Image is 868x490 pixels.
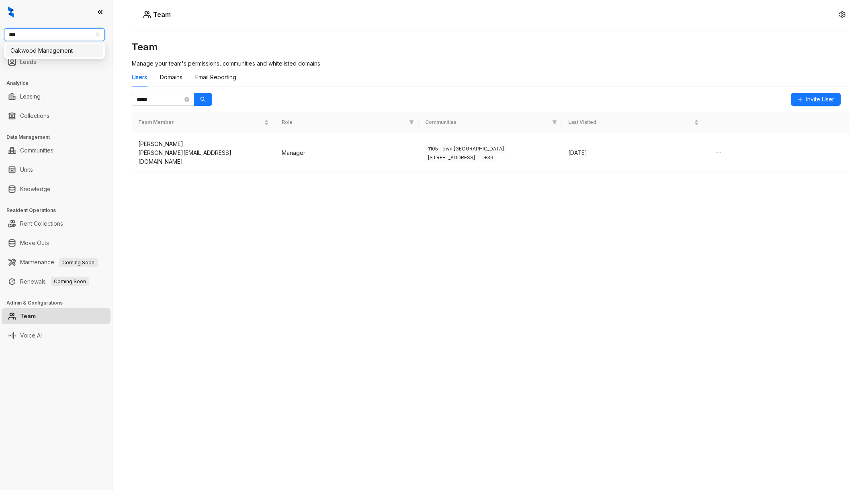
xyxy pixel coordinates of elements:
[132,41,849,54] h3: Team
[20,216,63,232] a: Rent Collections
[568,148,699,157] div: [DATE]
[20,274,89,290] a: RenewalsComing Soon
[2,142,111,159] li: Communities
[8,6,14,18] img: logo
[2,162,111,178] li: Units
[20,89,41,105] a: Leasing
[6,44,103,57] div: Oakwood Management
[59,258,98,267] span: Coming Soon
[552,120,557,125] span: filter
[2,108,111,124] li: Collections
[409,120,414,125] span: filter
[407,117,416,128] span: filter
[275,133,419,173] td: Manager
[797,97,803,102] span: plus
[2,54,111,70] li: Leads
[2,181,111,197] li: Knowledge
[715,150,721,156] span: ellipsis
[551,117,559,128] span: filter
[2,308,111,324] li: Team
[20,54,36,70] a: Leads
[562,112,705,133] th: Last Visited
[51,277,89,286] span: Coming Soon
[138,140,269,148] div: [PERSON_NAME]
[20,308,36,324] a: Team
[2,327,111,344] li: Voice AI
[2,216,111,232] li: Rent Collections
[425,145,507,153] span: 1105 Town [GEOGRAPHIC_DATA]
[568,119,692,126] span: Last Visited
[132,112,275,133] th: Team Member
[10,46,98,55] div: Oakwood Management
[6,299,112,307] h3: Admin & Configurations
[138,148,269,166] div: [PERSON_NAME][EMAIL_ADDRESS][DOMAIN_NAME]
[6,134,112,141] h3: Data Management
[425,154,478,162] span: [STREET_ADDRESS]
[20,235,49,251] a: Move Outs
[839,11,845,18] span: setting
[6,207,112,214] h3: Resident Operations
[151,10,171,19] h5: Team
[2,235,111,251] li: Move Outs
[20,108,49,124] a: Collections
[132,73,147,82] div: Users
[6,80,112,87] h3: Analytics
[138,119,262,126] span: Team Member
[2,89,111,105] li: Leasing
[275,112,419,133] th: Role
[806,95,834,104] span: Invite User
[20,327,42,344] a: Voice AI
[20,142,53,159] a: Communities
[143,10,151,19] img: Users
[2,254,111,270] li: Maintenance
[184,97,189,102] span: close-circle
[481,154,496,162] span: + 39
[791,93,841,106] button: Invite User
[200,97,206,102] span: search
[20,162,33,178] a: Units
[195,73,236,82] div: Email Reporting
[282,119,406,126] span: Role
[132,60,320,67] span: Manage your team's permissions, communities and whitelisted domains
[2,274,111,290] li: Renewals
[425,119,549,126] span: Communities
[160,73,182,82] div: Domains
[20,181,51,197] a: Knowledge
